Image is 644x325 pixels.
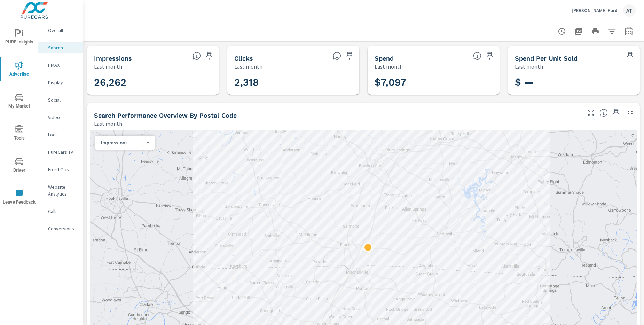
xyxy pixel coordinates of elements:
h3: 26,262 [94,77,212,88]
span: My Market [2,93,36,110]
div: AT [623,4,636,17]
span: Understand Search performance data by postal code. Individual postal codes can be selected and ex... [599,109,608,117]
span: The number of times an ad was clicked by a consumer. [333,51,341,60]
p: Last month [375,62,403,71]
p: Video [48,114,77,121]
span: Tools [2,125,36,142]
h5: Spend Per Unit Sold [515,55,578,62]
p: Calls [48,208,77,215]
h5: Spend [375,55,394,62]
p: [PERSON_NAME] Ford [572,7,618,14]
span: Save this to your personalized report [344,50,355,61]
div: Overall [38,25,83,35]
h5: Search Performance Overview By Postal Code [94,112,237,119]
div: Social [38,95,83,105]
p: Last month [234,62,262,71]
p: Display [48,79,77,86]
button: "Export Report to PDF" [572,24,586,38]
p: Search [48,44,77,51]
span: PURE Insights [2,29,36,46]
h3: 2,318 [234,77,352,88]
span: The amount of money spent on advertising during the period. [473,51,481,60]
span: Save this to your personalized report [611,107,622,118]
div: nav menu [0,21,38,213]
div: Conversions [38,223,83,234]
p: Overall [48,27,77,34]
span: Save this to your personalized report [204,50,215,61]
p: Last month [94,119,122,128]
p: Social [48,96,77,103]
button: Select Date Range [622,24,636,38]
span: Save this to your personalized report [484,50,495,61]
button: Make Fullscreen [586,107,597,118]
div: Calls [38,206,83,216]
p: Conversions [48,225,77,232]
p: Last month [515,62,543,71]
span: Driver [2,157,36,174]
span: Leave Feedback [2,189,36,206]
p: Impressions [101,140,143,146]
span: Save this to your personalized report [625,50,636,61]
h3: $7,097 [375,77,493,88]
div: PMAX [38,60,83,70]
p: Local [48,131,77,138]
div: PureCars TV [38,147,83,157]
p: PMAX [48,62,77,69]
div: Fixed Ops [38,164,83,175]
span: Advertise [2,61,36,78]
p: Last month [94,62,122,71]
h5: Clicks [234,55,253,62]
div: Display [38,77,83,88]
div: Video [38,112,83,122]
p: PureCars TV [48,149,77,156]
p: Fixed Ops [48,166,77,173]
div: Search [38,42,83,53]
h5: Impressions [94,55,132,62]
button: Minimize Widget [625,107,636,118]
div: Website Analytics [38,182,83,199]
div: Local [38,129,83,140]
h3: $ — [515,77,633,88]
div: Impressions [95,140,149,146]
span: The number of times an ad was shown on your behalf. [193,51,201,60]
button: Print Report [588,24,602,38]
button: Apply Filters [605,24,619,38]
p: Website Analytics [48,183,77,197]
